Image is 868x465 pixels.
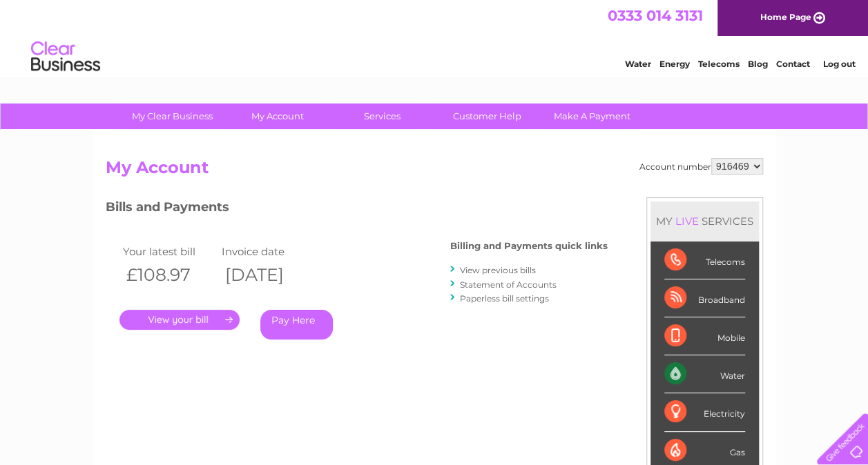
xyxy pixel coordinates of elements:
[115,103,229,129] a: My Clear Business
[748,59,768,69] a: Blog
[460,265,536,275] a: View previous bills
[119,261,219,289] th: £108.97
[822,59,855,69] a: Log out
[325,103,439,129] a: Services
[659,59,690,69] a: Energy
[119,242,219,261] td: Your latest bill
[220,103,334,129] a: My Account
[608,7,703,24] a: 0333 014 3131
[535,103,649,129] a: Make A Payment
[664,393,745,431] div: Electricity
[664,317,745,355] div: Mobile
[664,241,745,279] div: Telecoms
[460,293,549,304] a: Paperless bill settings
[30,36,101,78] img: logo.png
[664,355,745,393] div: Water
[639,158,763,175] div: Account number
[260,310,333,339] a: Pay Here
[218,242,318,261] td: Invoice date
[776,59,810,69] a: Contact
[460,279,557,290] a: Statement of Accounts
[664,279,745,317] div: Broadband
[106,158,763,184] h2: My Account
[698,59,740,69] a: Telecoms
[625,59,651,69] a: Water
[430,103,544,129] a: Customer Help
[119,310,240,330] a: .
[106,197,608,221] h3: Bills and Payments
[450,241,608,251] h4: Billing and Payments quick links
[650,201,759,241] div: MY SERVICES
[673,215,702,228] div: LIVE
[108,8,761,67] div: Clear Business is a trading name of Verastar Limited (registered in [GEOGRAPHIC_DATA] No. 3667643...
[218,261,318,289] th: [DATE]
